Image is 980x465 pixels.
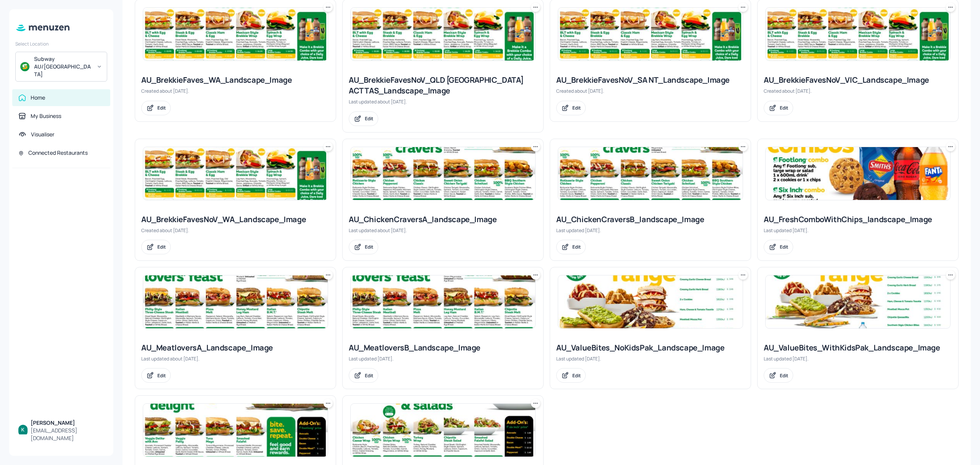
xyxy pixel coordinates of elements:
[365,372,373,379] div: Edit
[349,342,537,353] div: AU_MeatloversB_Landscape_Image
[556,227,745,234] div: Last updated [DATE].
[558,147,743,200] img: 2025-10-02-1759380368360akfburcvcvk.jpeg
[141,227,330,234] div: Created about [DATE].
[764,342,952,353] div: AU_ValueBites_WithKidsPak_Landscape_Image
[351,8,535,61] img: 2025-08-14-175514661442377zu8y18a7v.jpeg
[349,75,537,96] div: AU_BrekkieFavesNoV_QLD [GEOGRAPHIC_DATA] ACT TAS_Landscape_Image
[31,419,104,427] div: [PERSON_NAME]
[141,75,330,85] div: AU_BrekkieFaves_WA_Landscape_Image
[143,8,328,61] img: 2025-08-13-17550515790531wlu5d8p5b8.jpeg
[34,55,92,78] div: Subway AU/[GEOGRAPHIC_DATA]
[365,115,373,122] div: Edit
[349,98,537,105] div: Last updated about [DATE].
[28,149,88,157] div: Connected Restaurants
[141,88,330,94] div: Created about [DATE].
[143,275,328,328] img: 2025-08-14-1755131139218ru650ej5khk.jpeg
[157,372,166,379] div: Edit
[351,275,535,328] img: 2025-07-23-175324237409516zqxu63qyy.jpeg
[764,355,952,362] div: Last updated [DATE].
[572,105,581,111] div: Edit
[143,404,328,457] img: 2025-10-08-17598972369178fw5aqxsh9o.jpeg
[31,131,54,138] div: Visualiser
[31,427,104,442] div: [EMAIL_ADDRESS][DOMAIN_NAME]
[556,342,745,353] div: AU_ValueBites_NoKidsPak_Landscape_Image
[764,214,952,225] div: AU_FreshComboWithChips_landscape_Image
[556,88,745,94] div: Created about [DATE].
[558,8,743,61] img: 2025-08-13-1755052488882tu52zlxrh0d.jpeg
[157,105,166,111] div: Edit
[766,147,950,200] img: 2025-09-26-1758860752563g07b8plttj4.jpeg
[780,372,788,379] div: Edit
[556,75,745,85] div: AU_BrekkieFavesNoV_SA NT_Landscape_Image
[351,404,535,457] img: 2025-10-02-1759389293371e01qaq4xl.jpeg
[764,227,952,234] div: Last updated [DATE].
[572,372,581,379] div: Edit
[141,355,330,362] div: Last updated about [DATE].
[157,244,166,250] div: Edit
[349,355,537,362] div: Last updated [DATE].
[766,8,950,61] img: 2025-08-13-1755052488882tu52zlxrh0d.jpeg
[764,88,952,94] div: Created about [DATE].
[780,105,788,111] div: Edit
[766,275,950,328] img: 2025-09-15-17579143120245nsjophk4j3.jpeg
[141,342,330,353] div: AU_MeatloversA_Landscape_Image
[141,214,330,225] div: AU_BrekkieFavesNoV_WA_Landscape_Image
[18,425,28,434] img: ACg8ocKBIlbXoTTzaZ8RZ_0B6YnoiWvEjOPx6MQW7xFGuDwnGH3hbQ=s96-c
[143,147,328,200] img: 2025-08-13-1755052488882tu52zlxrh0d.jpeg
[558,275,743,328] img: 2025-07-18-1752804023273ml7j25a84p.jpeg
[365,244,373,250] div: Edit
[780,244,788,250] div: Edit
[31,94,45,102] div: Home
[556,214,745,225] div: AU_ChickenCraversB_landscape_Image
[31,112,61,120] div: My Business
[349,214,537,225] div: AU_ChickenCraversA_landscape_Image
[349,227,537,234] div: Last updated about [DATE].
[351,147,535,200] img: 2025-08-29-1756428191660lw6rmhwjpb.jpeg
[572,244,581,250] div: Edit
[20,62,29,71] img: avatar
[764,75,952,85] div: AU_BrekkieFavesNoV_VIC_Landscape_Image
[556,355,745,362] div: Last updated [DATE].
[15,41,107,47] div: Select Location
